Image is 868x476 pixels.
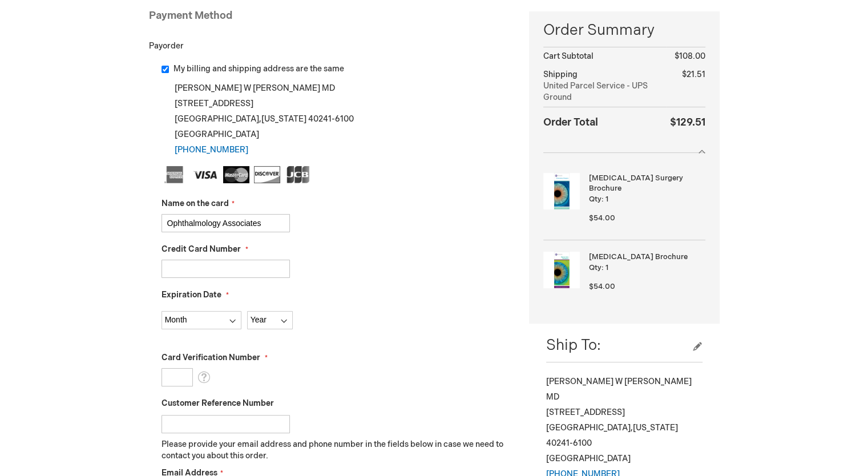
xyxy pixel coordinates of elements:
span: My billing and shipping address are the same [173,64,344,74]
span: $129.51 [670,116,705,128]
span: Payorder [149,41,184,51]
div: Payment Method [149,9,512,29]
img: Discover [254,166,280,183]
span: $54.00 [589,282,615,291]
span: 1 [605,263,608,272]
input: Card Verification Number [162,368,193,386]
p: Please provide your email address and phone number in the fields below in case we need to contact... [162,439,512,462]
div: [PERSON_NAME] W [PERSON_NAME] MD [STREET_ADDRESS] [GEOGRAPHIC_DATA] , 40241-6100 [GEOGRAPHIC_DATA] [162,80,512,158]
span: Qty [589,195,601,204]
a: [PHONE_NUMBER] [175,145,248,155]
span: Customer Reference Number [162,398,274,408]
img: Visa [192,166,219,183]
strong: Order Total [543,114,598,130]
strong: [MEDICAL_DATA] Brochure [589,252,702,263]
strong: [MEDICAL_DATA] Surgery Brochure [589,173,702,194]
input: Credit Card Number [162,260,290,278]
span: [US_STATE] [633,423,678,433]
span: $21.51 [682,70,705,79]
img: MasterCard [223,166,249,183]
span: $54.00 [589,213,615,223]
span: Name on the card [162,199,229,208]
img: Retinal Vein Occlusion Brochure [543,252,580,288]
span: Ship To: [546,337,601,354]
span: Order Summary [543,20,705,47]
span: United Parcel Service - UPS Ground [543,80,666,103]
img: American Express [162,166,188,183]
img: Vitrectomy Surgery Brochure [543,173,580,209]
span: Shipping [543,70,578,79]
th: Cart Subtotal [543,47,666,66]
span: [US_STATE] [261,114,306,124]
span: Credit Card Number [162,244,241,254]
img: JCB [285,166,311,183]
span: Expiration Date [162,290,221,300]
span: $108.00 [675,51,705,61]
span: Card Verification Number [162,353,260,362]
span: 1 [605,195,608,204]
span: Qty [589,263,601,272]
